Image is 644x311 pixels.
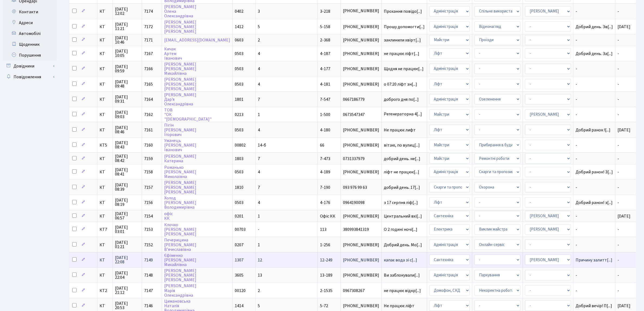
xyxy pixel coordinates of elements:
a: Пігін[PERSON_NAME]Ігорович [164,122,196,138]
span: 7164 [144,96,153,102]
span: КТ [100,258,110,262]
span: КТ [100,97,110,102]
span: 7165 [144,81,153,87]
a: Контакти [3,7,57,17]
span: 7162 [144,112,153,118]
a: Порушення [3,50,57,61]
span: 113 [320,226,326,232]
span: 2-1535 [320,288,332,294]
span: 0207 [235,242,243,248]
span: КТ [100,273,110,277]
span: 4 [258,200,260,206]
span: [DATE] 08:46 [115,125,140,134]
span: [PHONE_NUMBER] [343,273,379,277]
span: 66 [320,142,324,148]
span: 1307 [235,257,243,263]
span: 00703 [235,226,246,232]
span: 0673547347 [343,112,379,117]
span: 7-473 [320,156,330,162]
span: 00802 [235,142,246,148]
span: 0731337979 [343,157,379,161]
span: [PHONE_NUMBER] [343,82,379,86]
span: 7148 [144,272,153,278]
span: [DATE] 03:01 [115,225,140,234]
span: 0503 [235,81,243,87]
span: 7147 [144,288,153,294]
span: 13 [258,272,262,278]
span: 7156 [144,200,153,206]
span: 7171 [144,37,153,43]
span: 1 [258,112,260,118]
span: 14-б [258,142,266,148]
span: 1412 [235,24,243,30]
span: Добрий день. Зв[...] [576,24,613,30]
span: 7153 [144,226,153,232]
span: Добрий ранок ![...] [576,127,610,133]
span: - [576,227,613,232]
a: [PERSON_NAME][PERSON_NAME][PERSON_NAME] [164,77,196,92]
span: - [617,257,619,263]
span: КТ [100,243,110,247]
span: 0402 [235,8,243,14]
span: - [617,242,619,248]
a: Довідники [3,61,57,72]
span: Ви заблокували[...] [384,272,420,278]
span: Не працює лифт [384,128,425,132]
span: 7167 [144,51,153,57]
span: КТ [100,51,110,56]
span: 4 [258,169,260,175]
span: Прошу допомогти[...] [384,24,425,30]
span: - [617,51,619,57]
span: КТ [100,82,110,86]
span: 1 [258,242,260,248]
span: КТ7 [100,227,110,232]
span: - [617,37,619,43]
span: капає вода зі с[...] [384,257,417,263]
span: - [576,185,613,190]
span: 7159 [144,156,153,162]
span: [PHONE_NUMBER] [343,304,379,308]
span: 7154 [144,213,153,219]
span: з 17 серпня ліф[...] [384,200,418,206]
span: [PHONE_NUMBER] [343,128,379,132]
span: [PHONE_NUMBER] [343,67,379,71]
a: офісКК [164,211,173,221]
span: 0503 [235,200,243,206]
span: - [576,243,613,247]
span: КТ [100,38,110,42]
a: ТОВ"ОК"[DEMOGRAPHIC_DATA]" [164,107,212,122]
a: [PERSON_NAME]Дар'яОлександрівна [164,92,196,107]
span: 7 [258,156,260,162]
span: добрий день. не[...] [384,156,420,162]
span: КТ [100,112,110,117]
span: [DATE] 09:03 [115,110,140,119]
span: 4-181 [320,81,330,87]
span: КТ [100,157,110,161]
span: 5-158 [320,24,330,30]
span: Центральний вхі[...] [384,213,422,219]
a: Клочко[PERSON_NAME][PERSON_NAME] [164,222,196,237]
span: Добрий ранок! З[...] [576,169,613,175]
span: - [617,200,619,206]
span: [PHONE_NUMBER] [343,258,379,262]
span: - [617,81,619,87]
span: - [258,226,259,232]
span: Регенераторна 4[...] [384,111,422,117]
a: Печерицина[PERSON_NAME]В’ячеславівна [164,237,196,252]
span: [DATE] 20:53 [115,301,140,310]
span: КТ2 [100,289,110,293]
span: - [576,143,613,147]
span: - [617,96,619,102]
span: 7166 [144,66,153,72]
span: 7 [258,96,260,102]
span: не працює відкр[...] [384,288,421,294]
a: [PERSON_NAME][PERSON_NAME][PERSON_NAME] [164,19,196,34]
span: КТ [100,170,110,174]
span: - [576,9,613,14]
span: 380993841319 [343,227,379,232]
span: 1 [258,213,260,219]
span: [DATE] 08:41 [115,168,140,176]
span: [DATE] 21:12 [115,286,140,295]
span: - [617,272,619,278]
a: Повідомлення [3,72,57,82]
